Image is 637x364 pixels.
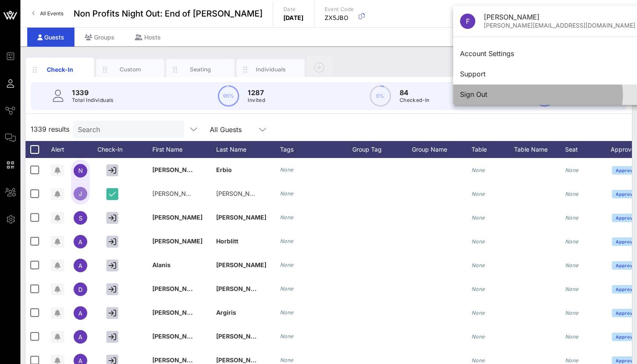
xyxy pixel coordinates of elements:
p: Checked-In [400,96,430,104]
span: A [78,333,83,341]
i: None [565,167,579,173]
i: None [471,214,485,221]
span: [PERSON_NAME] [152,285,203,292]
div: Account Settings [460,50,635,58]
a: All Events [27,7,69,20]
span: S [79,214,83,222]
div: Group Name [412,141,471,158]
span: F [466,17,470,25]
i: None [280,262,294,268]
i: None [280,357,294,363]
i: None [280,285,294,292]
span: [PERSON_NAME] [152,237,203,245]
i: None [280,190,294,197]
i: None [471,191,485,197]
i: None [280,333,294,339]
p: Invited [248,96,265,104]
span: [PERSON_NAME] [216,356,266,364]
i: None [565,191,579,197]
span: A [78,262,83,269]
span: All Events [40,10,63,17]
i: None [565,333,579,340]
div: First Name [152,141,216,158]
i: None [471,333,485,340]
i: None [471,262,485,268]
i: None [471,238,485,245]
span: [PERSON_NAME] [152,356,203,364]
span: [PERSON_NAME] [152,309,203,316]
span: J [79,190,82,197]
i: None [471,310,485,316]
i: None [565,262,579,268]
span: [PERSON_NAME] [216,285,266,292]
span: [PERSON_NAME] [152,214,203,221]
span: [PERSON_NAME] [152,333,203,340]
p: [DATE] [283,14,304,22]
span: [PERSON_NAME] [216,214,266,221]
div: [PERSON_NAME][EMAIL_ADDRESS][DOMAIN_NAME] [484,22,635,29]
span: [PERSON_NAME] [216,333,266,340]
div: Custom [111,65,149,73]
p: Date [283,5,304,14]
span: [PERSON_NAME] [152,166,203,173]
div: Hosts [125,28,171,47]
i: None [280,238,294,244]
i: None [471,167,485,173]
span: Horblitt [216,237,238,245]
div: Support [460,70,635,78]
div: Table [471,141,514,158]
div: Individuals [252,65,290,73]
i: None [280,166,294,173]
i: None [565,310,579,316]
i: None [280,309,294,316]
div: Check-In [41,65,79,74]
span: Erbio [216,166,232,173]
i: None [565,357,579,364]
p: ZX5JBO [325,14,354,22]
div: Seat [565,141,608,158]
div: Seating [182,65,220,73]
span: N [78,167,83,174]
p: 1287 [248,87,265,98]
i: None [565,238,579,245]
div: Alert [47,141,68,158]
div: Guests [27,28,74,47]
i: None [471,357,485,364]
span: Argiris [216,309,236,316]
div: Group Tag [352,141,412,158]
div: All Guests [210,126,242,133]
p: Total Individuals [72,96,114,104]
span: Non Profits Night Out: End of [PERSON_NAME] [74,7,263,20]
div: Groups [74,28,125,47]
i: None [565,286,579,292]
div: Sign Out [460,90,635,99]
p: 84 [400,87,430,98]
i: None [471,286,485,292]
i: None [565,214,579,221]
div: Check-In [93,141,135,158]
span: [PERSON_NAME] [216,261,266,268]
span: A [78,310,83,317]
span: Alanis [152,261,171,268]
p: Event Code [325,5,354,14]
span: [PERSON_NAME] [216,190,265,197]
span: [PERSON_NAME] [152,190,201,197]
div: [PERSON_NAME] [484,13,635,21]
span: D [78,286,83,293]
div: Tags [280,141,352,158]
div: Last Name [216,141,280,158]
div: Table Name [514,141,565,158]
div: All Guests [205,121,273,138]
i: None [280,214,294,220]
p: 1339 [72,87,114,98]
span: A [78,238,83,245]
span: 1339 results [31,124,69,134]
